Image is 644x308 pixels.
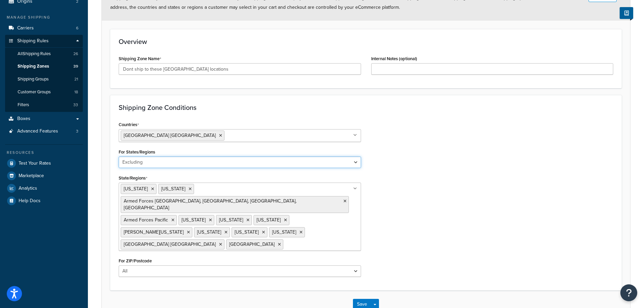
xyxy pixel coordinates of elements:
span: 18 [74,89,78,95]
label: Internal Notes (optional) [371,56,417,61]
label: Shipping Zone Name [119,56,161,62]
span: Customer Groups [18,89,51,95]
a: Carriers6 [5,22,83,34]
label: State/Regions [119,175,147,181]
span: All Shipping Rules [18,51,51,57]
span: 26 [73,51,78,57]
span: Armed Forces [GEOGRAPHIC_DATA], [GEOGRAPHIC_DATA], [GEOGRAPHIC_DATA], [GEOGRAPHIC_DATA] [124,197,296,211]
span: Analytics [19,186,37,191]
div: Resources [5,150,83,156]
span: [US_STATE] [219,216,243,223]
a: Analytics [5,182,83,194]
span: Carriers [17,25,34,31]
span: 3 [76,128,78,134]
span: [US_STATE] [235,229,259,236]
span: Marketplace [19,173,44,179]
label: For States/Regions [119,149,155,155]
label: Countries [119,122,139,127]
li: Shipping Rules [5,35,83,112]
h3: Shipping Zone Conditions [119,104,613,111]
li: Shipping Groups [5,73,83,86]
a: Test Your Rates [5,157,83,169]
a: Shipping Rules [5,35,83,47]
span: Advanced Features [17,128,58,134]
li: Shipping Zones [5,60,83,73]
span: [PERSON_NAME][US_STATE] [124,229,184,236]
label: For ZIP/Postcode [119,258,152,263]
span: Test Your Rates [19,161,51,166]
span: [GEOGRAPHIC_DATA] [GEOGRAPHIC_DATA] [124,132,216,139]
li: Filters [5,99,83,111]
a: Marketplace [5,170,83,182]
a: Shipping Zones39 [5,60,83,73]
span: Shipping Groups [18,76,49,82]
span: [US_STATE] [124,185,148,192]
a: Filters33 [5,99,83,111]
span: [US_STATE] [182,216,206,223]
a: Advanced Features3 [5,125,83,138]
button: Show Help Docs [620,7,633,19]
span: Armed Forces Pacific [124,216,168,223]
a: Shipping Groups21 [5,73,83,86]
span: [US_STATE] [257,216,281,223]
span: [GEOGRAPHIC_DATA] [229,241,275,248]
span: 6 [76,25,78,31]
span: [GEOGRAPHIC_DATA] [GEOGRAPHIC_DATA] [124,241,216,248]
span: Boxes [17,116,30,122]
button: Open Resource Center [620,284,637,301]
span: 21 [74,76,78,82]
span: 39 [73,64,78,69]
span: Help Docs [19,198,41,204]
li: Customer Groups [5,86,83,98]
a: Help Docs [5,195,83,207]
li: Carriers [5,22,83,34]
span: Shipping Zones [18,64,49,69]
h3: Overview [119,38,613,45]
span: [US_STATE] [197,229,221,236]
span: 33 [73,102,78,108]
a: Customer Groups18 [5,86,83,98]
div: Manage Shipping [5,15,83,20]
span: [US_STATE] [272,229,296,236]
a: Boxes [5,113,83,125]
span: [US_STATE] [161,185,185,192]
a: AllShipping Rules26 [5,48,83,60]
span: Filters [18,102,29,108]
li: Advanced Features [5,125,83,138]
span: Shipping Rules [17,38,49,44]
